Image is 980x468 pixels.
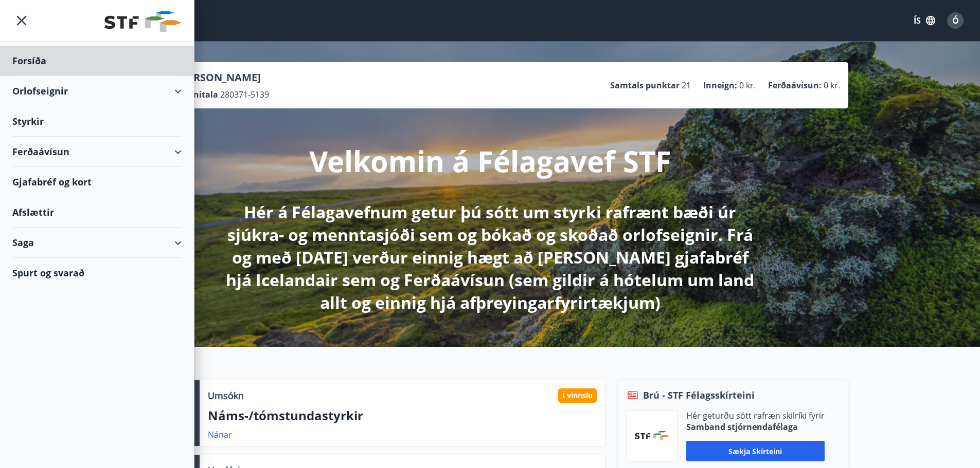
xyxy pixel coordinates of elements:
p: Samband stjórnendafélaga [686,421,825,433]
div: Spurt og svarað [12,258,182,288]
span: Brú - STF Félagsskírteini [643,388,755,402]
div: Gjafabréf og kort [12,167,182,197]
p: Velkomin á Félagavef STF [309,141,671,180]
span: 21 [682,80,691,91]
button: Sækja skírteini [686,441,825,461]
span: 280371-5139 [220,89,269,100]
p: Samtals punktar [610,80,680,91]
button: Ó [943,8,968,33]
div: Ferðaávísun [12,137,182,167]
p: Umsókn [208,389,244,402]
a: Nánar [208,429,232,440]
span: 0 kr. [739,80,756,91]
div: Afslættir [12,197,182,228]
div: Saga [12,228,182,258]
p: [PERSON_NAME] [177,70,269,85]
button: ÍS [908,11,941,30]
img: union_logo [104,11,182,32]
span: 0 kr. [824,80,840,91]
div: Orlofseignir [12,76,182,106]
div: Í vinnslu [558,388,597,403]
div: Styrkir [12,106,182,137]
img: vjCaq2fThgY3EUYqSgpjEiBg6WP39ov69hlhuPVN.png [635,431,670,440]
span: Ó [952,15,959,26]
p: Hér geturðu sótt rafræn skilríki fyrir [686,410,825,421]
button: menu [12,11,31,30]
p: Ferðaávísun : [768,80,822,91]
p: Kennitala [177,89,218,100]
p: Hér á Félagavefnum getur þú sótt um styrki rafrænt bæði úr sjúkra- og menntasjóði sem og bókað og... [219,201,762,314]
p: Inneign : [703,80,737,91]
p: Náms-/tómstundastyrkir [208,407,597,424]
div: Forsíða [12,46,182,76]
